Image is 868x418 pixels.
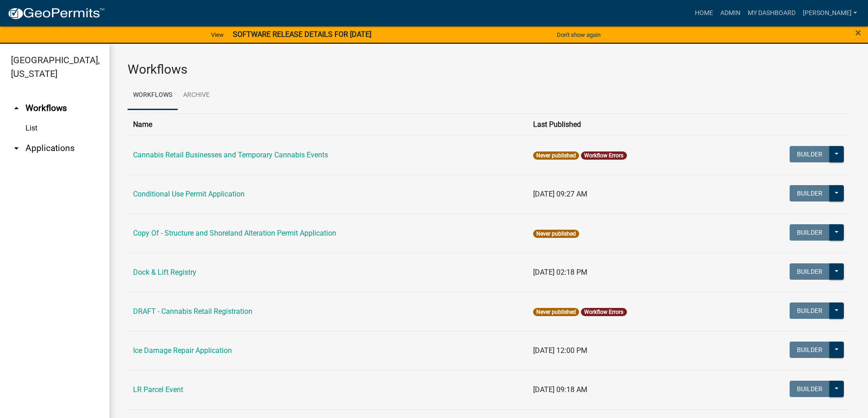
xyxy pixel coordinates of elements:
[790,263,830,280] button: Builder
[133,229,336,237] a: Copy Of - Structure and Shoreland Alteration Permit Application
[128,62,850,77] h3: Workflows
[133,151,328,159] a: Cannabis Retail Businesses and Temporary Cannabis Events
[790,146,830,162] button: Builder
[11,103,22,114] i: arrow_drop_up
[533,268,587,277] span: [DATE] 02:18 PM
[790,224,830,241] button: Builder
[533,346,587,355] span: [DATE] 12:00 PM
[790,302,830,319] button: Builder
[790,185,830,201] button: Builder
[584,309,623,315] a: Workflow Errors
[133,190,245,198] a: Conditional Use Permit Application
[799,5,861,22] a: [PERSON_NAME]
[790,342,830,358] button: Builder
[533,190,587,198] span: [DATE] 09:27 AM
[233,30,371,39] strong: SOFTWARE RELEASE DETAILS FOR [DATE]
[528,113,731,136] th: Last Published
[790,381,830,397] button: Builder
[133,385,183,394] a: LR Parcel Event
[553,27,604,42] button: Don't show again
[128,113,528,136] th: Name
[128,81,178,110] a: Workflows
[533,151,579,160] span: Never published
[533,230,579,238] span: Never published
[744,5,799,22] a: My Dashboard
[855,26,861,39] span: ×
[11,143,22,154] i: arrow_drop_down
[691,5,717,22] a: Home
[133,268,196,277] a: Dock & Lift Registry
[178,81,215,110] a: Archive
[855,27,861,38] button: Close
[584,152,623,159] a: Workflow Errors
[533,385,587,394] span: [DATE] 09:18 AM
[207,27,227,42] a: View
[133,307,252,316] a: DRAFT - Cannabis Retail Registration
[533,308,579,316] span: Never published
[133,346,232,355] a: Ice Damage Repair Application
[717,5,744,22] a: Admin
